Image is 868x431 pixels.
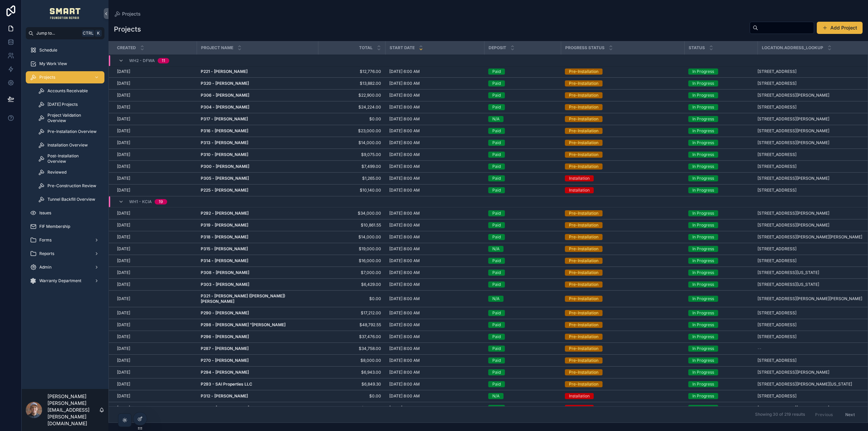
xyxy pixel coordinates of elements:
a: Pre-Installation [565,258,680,264]
span: [STREET_ADDRESS][PERSON_NAME] [757,176,829,181]
a: Paid [488,68,557,75]
div: Pre-Installation [569,92,598,98]
div: In Progress [692,140,714,146]
span: $13,882.00 [322,81,381,86]
a: Pre-Installation [565,163,680,170]
a: [DATE] [117,246,193,252]
a: [DATE] [117,104,193,110]
div: Installation [569,175,590,181]
a: [DATE] [117,93,193,98]
a: $14,000.00 [322,140,381,145]
div: Paid [492,222,501,228]
span: [STREET_ADDRESS] [757,104,796,110]
span: Jump to... [36,31,79,36]
a: [DATE] [117,128,193,134]
span: [DATE] 8:00 AM [389,234,420,240]
div: Paid [492,187,501,193]
div: In Progress [692,68,714,75]
a: Pre-Installation [565,210,680,216]
div: scrollable content [22,39,108,296]
a: Paid [488,140,557,146]
strong: P319 - [PERSON_NAME] [201,222,248,228]
a: Paid [488,175,557,181]
a: P314 - [PERSON_NAME] [201,258,314,263]
p: [DATE] [117,234,130,240]
span: WH2 - DFWA [129,58,155,63]
div: In Progress [692,175,714,181]
a: [DATE] 8:00 AM [389,222,480,228]
span: Reports [39,251,54,256]
span: My Work View [39,61,67,66]
div: In Progress [692,152,714,158]
div: In Progress [692,104,714,110]
div: Paid [492,80,501,86]
span: Projects [39,75,55,80]
a: [STREET_ADDRESS] [757,258,862,263]
a: $22,900.00 [322,93,381,98]
a: [DATE] Projects [34,98,104,111]
span: K [96,31,101,36]
a: Reports [26,248,104,260]
span: Schedule [39,47,57,53]
a: Paid [488,210,557,216]
div: Pre-Installation [569,104,598,110]
a: P306 - [PERSON_NAME] [201,93,314,98]
span: [STREET_ADDRESS][PERSON_NAME] [757,222,829,228]
a: [DATE] 8:00 AM [389,188,480,193]
a: [DATE] [117,164,193,169]
div: N/A [492,246,499,252]
span: [DATE] 8:00 AM [389,246,420,252]
a: $0.00 [322,116,381,122]
div: In Progress [692,210,714,216]
a: [DATE] 8:00 AM [389,164,480,169]
a: $16,000.00 [322,258,381,263]
span: [DATE] 8:00 AM [389,140,420,145]
span: $23,000.00 [322,128,381,134]
p: [DATE] [117,176,130,181]
div: Pre-Installation [569,152,598,158]
a: P221 - [PERSON_NAME] [201,69,314,74]
p: [DATE] [117,258,130,263]
a: [DATE] [117,81,193,86]
a: P315 - [PERSON_NAME] [201,246,314,252]
a: [STREET_ADDRESS] [757,164,862,169]
a: In Progress [688,187,753,193]
a: Projects [114,11,141,17]
span: [DATE] 8:00 AM [389,188,420,193]
strong: P310 - [PERSON_NAME] [201,152,248,157]
a: [DATE] 8:00 AM [389,234,480,240]
a: In Progress [688,152,753,158]
span: [STREET_ADDRESS][PERSON_NAME][PERSON_NAME] [757,234,862,240]
span: [DATE] 8:00 AM [389,211,420,216]
a: $9,075.00 [322,152,381,157]
a: In Progress [688,140,753,146]
p: [DATE] [117,211,130,216]
div: In Progress [692,92,714,98]
a: Paid [488,152,557,158]
a: [DATE] 8:00 AM [389,116,480,122]
span: [DATE] 8:00 AM [389,176,420,181]
a: P317 - [PERSON_NAME] [201,116,314,122]
p: [DATE] [117,69,130,74]
div: In Progress [692,222,714,228]
a: [STREET_ADDRESS][PERSON_NAME] [757,116,862,122]
div: In Progress [692,163,714,170]
span: $14,000.00 [322,234,381,240]
a: P300 - [PERSON_NAME] [201,164,314,169]
strong: P315 - [PERSON_NAME] [201,246,248,251]
span: [STREET_ADDRESS] [757,164,796,169]
a: Pre-Installation [565,128,680,134]
a: Pre-Installation [565,234,680,240]
a: [DATE] [117,258,193,263]
strong: P314 - [PERSON_NAME] [201,258,248,263]
a: $34,000.00 [322,211,381,216]
strong: P292 - [PERSON_NAME] [201,211,249,216]
a: Add Project [817,22,863,34]
div: In Progress [692,246,714,252]
span: [DATE] 8:00 AM [389,93,420,98]
a: In Progress [688,163,753,170]
span: [DATE] 6:00 AM [389,69,420,74]
div: Paid [492,104,501,110]
div: Pre-Installation [569,234,598,240]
